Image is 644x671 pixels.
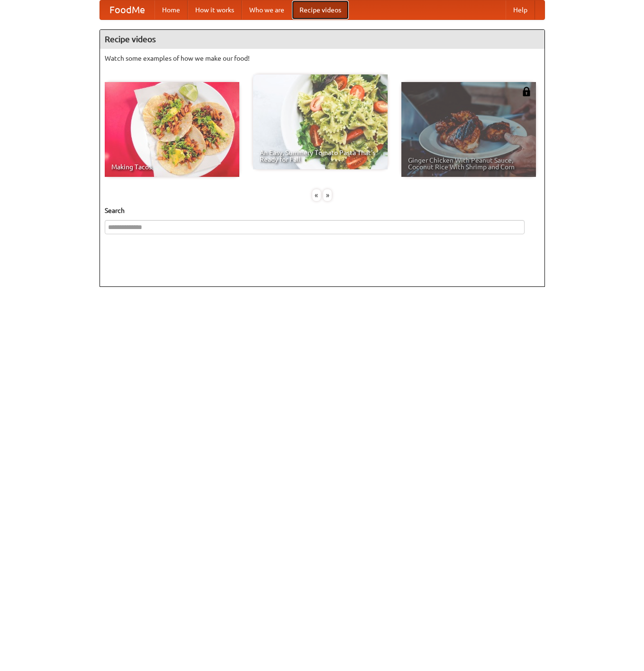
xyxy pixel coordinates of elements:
a: Home [154,0,188,19]
div: « [312,189,321,201]
h5: Search [105,206,540,215]
h4: Recipe videos [100,30,544,49]
div: » [323,189,332,201]
a: Help [506,0,535,19]
img: 483408.png [522,87,531,96]
span: Making Tacos [111,164,233,170]
a: Who we are [242,0,292,19]
a: Recipe videos [292,0,349,19]
a: How it works [188,0,242,19]
span: An Easy, Summery Tomato Pasta That's Ready for Fall [260,149,381,163]
a: Making Tacos [105,82,239,177]
a: FoodMe [100,0,154,19]
p: Watch some examples of how we make our food! [105,54,540,63]
a: An Easy, Summery Tomato Pasta That's Ready for Fall [253,74,388,169]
